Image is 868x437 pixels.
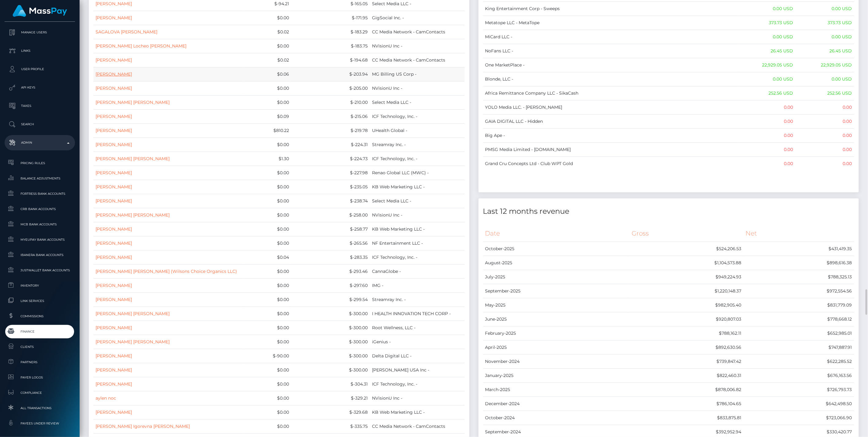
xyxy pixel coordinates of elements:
td: $0.02 [244,25,291,39]
td: $-227.98 [291,166,370,180]
td: $833,875.81 [629,411,744,425]
td: $1.30 [244,152,291,166]
td: $0.00 [244,96,291,110]
th: Gross [629,225,744,242]
td: $1,104,573.88 [629,256,744,270]
td: $0.00 [244,377,291,391]
td: CannaGlobe - [370,265,465,279]
a: [PERSON_NAME] [96,381,132,387]
a: [PERSON_NAME] [96,128,132,133]
td: $-171.95 [291,11,370,25]
td: September-2025 [483,284,629,298]
p: Admin [7,138,73,147]
a: API Keys [5,80,75,95]
p: User Profile [7,65,73,74]
td: 0.00 USD [795,72,854,86]
a: [PERSON_NAME] [PERSON_NAME] [96,311,170,316]
span: JustWallet Bank Accounts [7,267,73,274]
td: $778,668.12 [743,312,854,326]
a: [PERSON_NAME] [96,57,132,63]
td: 0.00 USD [795,30,854,44]
a: SAGALOVA [PERSON_NAME] [96,29,157,35]
a: Ibanera Bank Accounts [5,248,75,262]
td: Africa Remittance Company LLC - SikaCash [483,86,740,100]
td: January-2025 [483,369,629,383]
td: NVisionU Inc - [370,39,465,53]
td: $-215.06 [291,110,370,124]
td: $723,066.90 [743,411,854,425]
td: 22,929.05 USD [795,58,854,72]
td: $-329.21 [291,391,370,405]
td: $-219.78 [291,124,370,138]
a: [PERSON_NAME] [PERSON_NAME] [96,156,170,161]
td: $0.00 [244,321,291,335]
td: $0.00 [244,194,291,208]
td: $-300.00 [291,349,370,363]
td: $822,460.31 [629,369,744,383]
td: KB Web Marketing LLC - [370,405,465,420]
td: NVisionU Inc - [370,391,465,405]
a: [PERSON_NAME] [PERSON_NAME] [96,212,170,218]
td: 0.00 [740,115,795,129]
td: $-205.00 [291,81,370,96]
p: API Keys [7,83,73,92]
td: $0.00 [244,391,291,405]
span: CRB Bank Accounts [7,205,73,213]
td: Grand Cru Concepts Ltd - Club WPT Gold [483,157,740,171]
span: Balance Adjustments [7,175,73,182]
td: 0.00 [740,143,795,157]
td: October-2024 [483,411,629,425]
a: [PERSON_NAME] [96,254,132,260]
a: aylen noc [96,395,116,401]
td: $0.09 [244,110,291,124]
td: October-2025 [483,242,629,256]
a: [PERSON_NAME] [96,170,132,175]
td: PMSG Media Limited - [DOMAIN_NAME] [483,143,740,157]
td: iGenius - [370,335,465,349]
td: 0.00 [795,129,854,143]
a: [PERSON_NAME] [96,283,132,288]
td: Select Media LLC - [370,96,465,110]
td: Renao Global LLC (MWC) - [370,166,465,180]
td: Select Media LLC - [370,194,465,208]
td: UHealth Global - [370,124,465,138]
td: $0.00 [244,420,291,434]
td: $652,985.01 [743,326,854,341]
td: $831,779.09 [743,298,854,312]
td: $-300.00 [291,363,370,377]
a: Search [5,117,75,132]
td: ICF Technology, Inc. - [370,110,465,124]
span: Commissions [7,313,73,320]
td: $0.00 [244,208,291,222]
td: $524,206.53 [629,242,744,256]
td: November-2024 [483,355,629,369]
td: February-2025 [483,326,629,341]
a: Admin [5,135,75,150]
td: 0.00 [740,157,795,171]
td: $0.00 [244,265,291,279]
td: 0.00 [795,143,854,157]
td: NF Entertainment LLC - [370,236,465,251]
a: [PERSON_NAME] [96,325,132,330]
td: May-2025 [483,298,629,312]
td: $920,807.03 [629,312,744,326]
a: Pricing Rules [5,156,75,170]
td: April-2025 [483,341,629,355]
a: Balance Adjustments [5,172,75,185]
td: 252.56 USD [740,86,795,100]
span: Link Services [7,297,73,304]
a: [PERSON_NAME] [96,114,132,119]
td: March-2025 [483,383,629,397]
td: I HEALTH INNOVATION TECH CORP - [370,307,465,321]
td: $0.06 [244,67,291,81]
td: Streamray Inc. - [370,293,465,307]
td: $0.00 [244,222,291,236]
td: June-2025 [483,312,629,326]
td: King Entertainment Corp - Sweeps [483,2,740,16]
td: 22,929.05 USD [740,58,795,72]
p: Links [7,46,73,55]
span: Fortress Bank Accounts [7,190,73,197]
img: MassPay Logo [13,5,67,17]
td: 0.00 [740,100,795,115]
td: $0.00 [244,293,291,307]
